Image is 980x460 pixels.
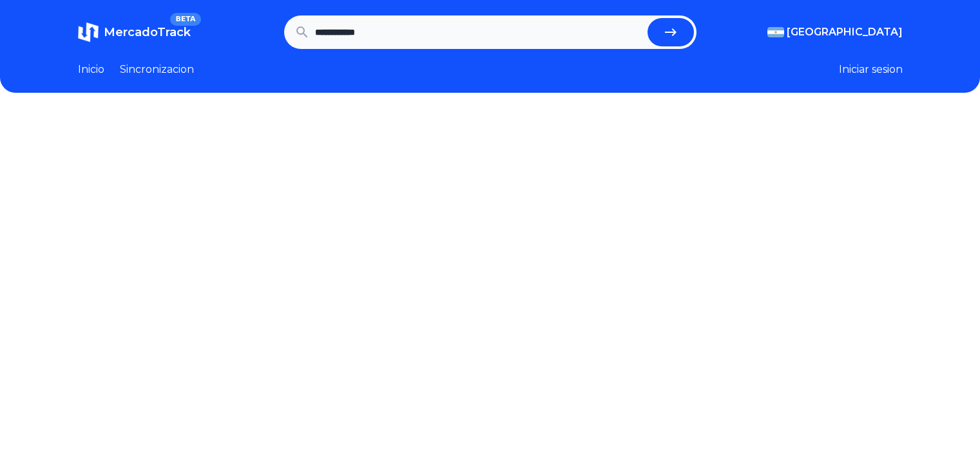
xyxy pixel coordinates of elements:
[767,27,784,37] img: Argentina
[839,62,903,77] button: Iniciar sesion
[170,13,200,26] span: BETA
[767,24,903,40] button: [GEOGRAPHIC_DATA]
[78,22,99,43] img: MercadoTrack
[104,25,191,39] span: MercadoTrack
[787,24,903,40] span: [GEOGRAPHIC_DATA]
[120,62,194,77] a: Sincronizacion
[78,22,191,43] a: MercadoTrackBETA
[78,62,104,77] a: Inicio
